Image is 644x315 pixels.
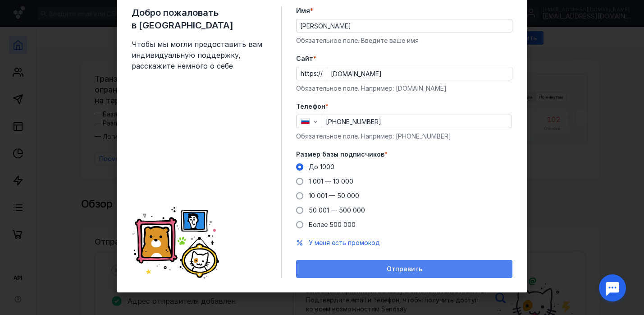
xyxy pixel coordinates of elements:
[387,265,422,273] span: Отправить
[132,39,267,71] span: Чтобы мы могли предоставить вам индивидуальную поддержку, расскажите немного о себе
[309,192,359,199] span: 10 001 — 50 000
[296,84,512,93] div: Обязательное поле. Например: [DOMAIN_NAME]
[296,150,384,159] span: Размер базы подписчиков
[296,54,313,63] span: Cайт
[309,163,334,171] span: До 1000
[296,132,512,141] div: Обязательное поле. Например: [PHONE_NUMBER]
[309,238,380,247] button: У меня есть промокод
[296,6,310,15] span: Имя
[309,206,365,214] span: 50 001 — 500 000
[309,177,353,185] span: 1 001 — 10 000
[309,221,356,228] span: Более 500 000
[309,239,380,246] span: У меня есть промокод
[296,102,325,111] span: Телефон
[296,260,512,278] button: Отправить
[132,6,267,32] span: Добро пожаловать в [GEOGRAPHIC_DATA]
[296,36,512,45] div: Обязательное поле. Введите ваше имя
